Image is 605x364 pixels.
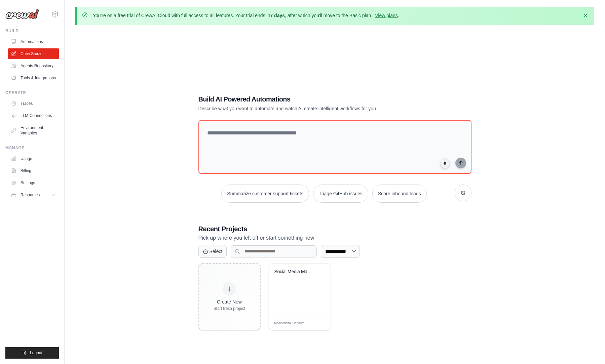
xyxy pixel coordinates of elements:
[270,13,285,18] strong: 7 days
[8,60,59,71] a: Agents Repository
[198,224,471,234] h3: Recent Projects
[8,73,59,83] a: Tools & Integrations
[8,122,59,138] a: Environment Variables
[198,94,424,104] h1: Build AI Powered Automations
[21,192,40,198] span: Resources
[8,177,59,188] a: Settings
[5,90,59,95] div: Operate
[198,245,227,258] button: Select
[8,153,59,164] a: Usage
[8,165,59,176] a: Billing
[8,36,59,47] a: Automations
[198,105,424,112] p: Describe what you want to automate and watch AI create intelligent workflows for you
[274,321,304,326] span: Modified about 2 hours
[314,321,320,326] span: Edit
[8,48,59,59] a: Crew Studio
[5,145,59,151] div: Manage
[198,234,471,242] p: Pick up where you left off or start something new
[93,12,399,19] p: You're on a free trial of CrewAI Cloud with full access to all features. Your trial ends in , aft...
[5,28,59,34] div: Build
[221,185,309,203] button: Summarize customer support tickets
[8,110,59,121] a: LLM Connections
[5,9,39,19] img: Logo
[274,269,315,275] div: Social Media Management Automation
[5,347,59,359] button: Logout
[372,185,427,203] button: Score inbound leads
[214,298,245,305] div: Create New
[8,98,59,109] a: Traces
[375,13,398,18] a: View plans
[8,190,59,200] button: Resources
[440,158,450,168] button: Click to speak your automation idea
[313,185,368,203] button: Triage GitHub issues
[455,185,471,201] button: Get new suggestions
[214,306,245,311] div: Start fresh project
[30,350,42,356] span: Logout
